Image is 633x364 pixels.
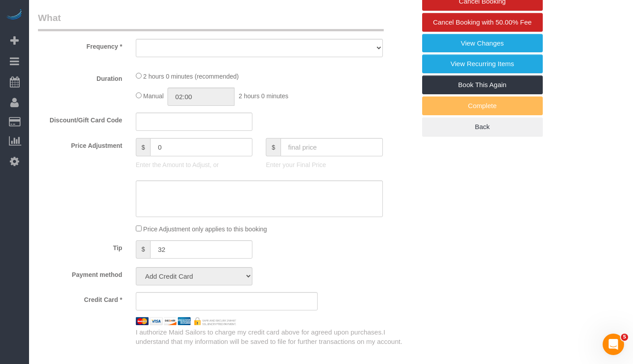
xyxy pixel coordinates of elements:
[143,297,310,305] iframe: Secure card payment input frame
[5,9,23,21] img: Automaid Logo
[31,240,129,252] label: Tip
[31,292,129,304] label: Credit Card *
[136,240,151,259] span: $
[422,75,543,94] a: Book This Again
[143,226,267,233] span: Price Adjustment only applies to this booking
[31,138,129,150] label: Price Adjustment
[129,317,243,325] img: credit cards
[31,113,129,125] label: Discount/Gift Card Code
[422,54,543,73] a: View Recurring Items
[31,267,129,279] label: Payment method
[603,334,624,355] iframe: Intercom live chat
[422,34,543,53] a: View Changes
[621,334,628,341] span: 5
[31,71,129,83] label: Duration
[266,160,383,169] p: Enter your Final Price
[433,18,532,26] span: Cancel Booking with 50.00% Fee
[136,138,151,156] span: $
[281,138,383,156] input: final price
[266,138,281,156] span: $
[239,92,288,100] span: 2 hours 0 minutes
[422,13,543,32] a: Cancel Booking with 50.00% Fee
[136,160,253,169] p: Enter the Amount to Adjust, or
[143,92,164,100] span: Manual
[31,39,129,51] label: Frequency *
[143,73,239,80] span: 2 hours 0 minutes (recommended)
[422,117,543,136] a: Back
[38,11,384,31] legend: What
[129,327,422,347] div: I authorize Maid Sailors to charge my credit card above for agreed upon purchases.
